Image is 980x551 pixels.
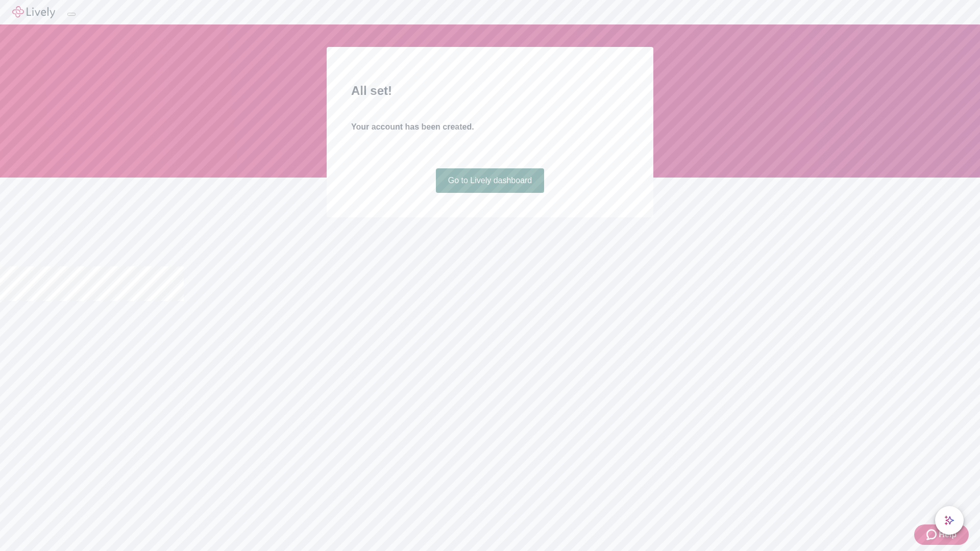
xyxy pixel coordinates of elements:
[67,13,76,16] button: Log out
[436,168,545,193] a: Go to Lively dashboard
[926,529,939,541] svg: Zendesk support icon
[12,6,55,18] img: Lively
[351,121,629,133] h4: Your account has been created.
[939,529,957,541] span: Help
[914,524,969,545] button: Zendesk support iconHelp
[935,506,964,535] button: chat
[351,82,629,100] h2: All set!
[944,515,954,525] svg: Lively AI Assistant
